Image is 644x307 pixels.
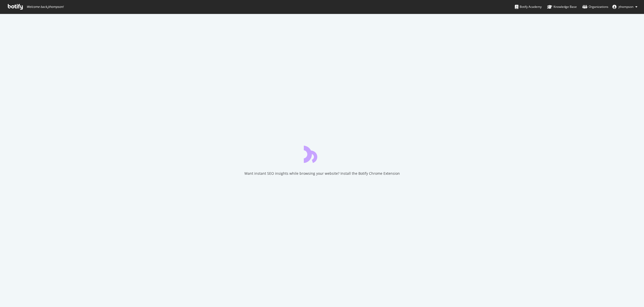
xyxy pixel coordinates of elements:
[582,4,608,9] div: Organizations
[244,171,400,176] div: Want instant SEO insights while browsing your website? Install the Botify Chrome Extension
[27,5,63,9] span: Welcome back, jthompson !
[618,5,633,9] span: jthompson
[547,4,577,9] div: Knowledge Base
[608,3,641,11] button: jthompson
[304,145,340,163] div: animation
[515,4,542,9] div: Botify Academy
